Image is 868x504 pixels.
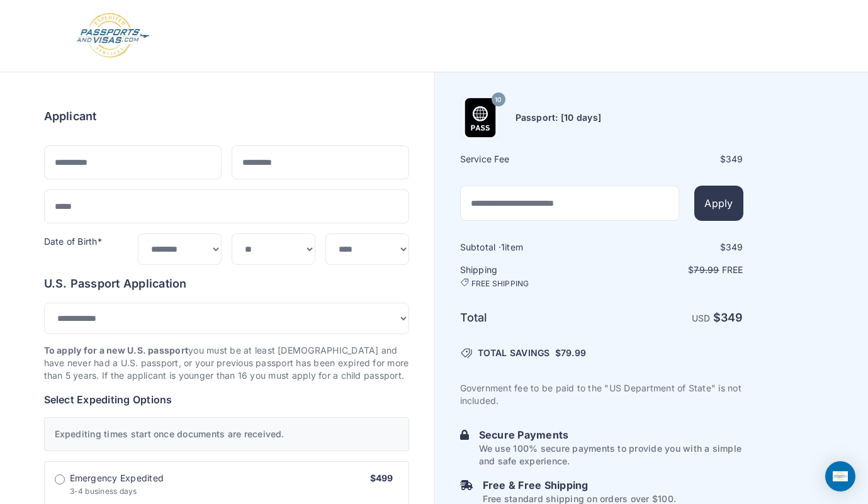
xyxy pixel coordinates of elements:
[460,153,600,165] h6: Service Fee
[495,92,501,108] span: 10
[479,427,743,442] h6: Secure Payments
[603,241,743,254] div: $
[70,472,164,484] span: Emergency Expedited
[726,242,743,252] span: 349
[555,347,586,359] span: $
[692,313,711,323] span: USD
[479,442,743,468] p: We use 100% secure payments to provide you with a simple and safe experience.
[70,486,137,496] span: 3-4 business days
[461,98,500,137] img: Product Name
[603,153,743,165] div: $
[722,264,743,275] span: Free
[460,241,600,254] h6: Subtotal · item
[713,311,743,324] strong: $
[501,242,505,252] span: 1
[561,347,586,358] span: 79.99
[478,347,550,359] span: TOTAL SAVINGS
[483,478,676,493] h6: Free & Free Shipping
[44,275,409,293] h6: U.S. Passport Application
[825,461,855,491] div: Open Intercom Messenger
[76,13,150,59] img: Logo
[721,311,743,324] span: 349
[471,279,529,289] span: FREE SHIPPING
[460,264,600,289] h6: Shipping
[603,264,743,276] p: $
[516,111,602,124] h6: Passport: [10 days]
[726,154,743,164] span: 349
[694,186,743,221] button: Apply
[44,236,102,247] label: Date of Birth*
[460,309,600,327] h6: Total
[44,108,97,125] h6: Applicant
[460,382,743,407] p: Government fee to be paid to the "US Department of State" is not included.
[44,345,189,356] strong: To apply for a new U.S. passport
[370,473,393,483] span: $499
[694,264,719,275] span: 79.99
[44,417,409,451] div: Expediting times start once documents are received.
[44,344,409,382] p: you must be at least [DEMOGRAPHIC_DATA] and have never had a U.S. passport, or your previous pass...
[44,392,409,407] h6: Select Expediting Options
